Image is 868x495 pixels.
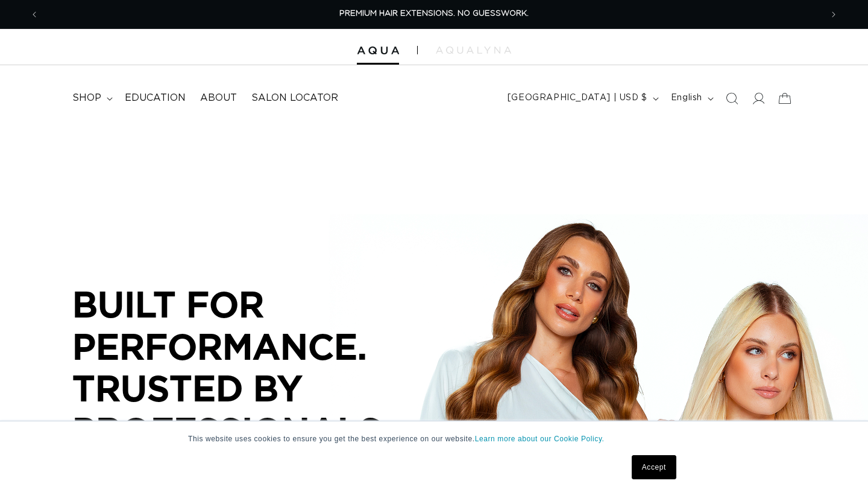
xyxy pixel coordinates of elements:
[475,435,605,443] a: Learn more about our Cookie Policy.
[251,92,338,104] span: Salon Locator
[118,85,193,112] a: Education
[500,87,664,110] button: [GEOGRAPHIC_DATA] | USD $
[65,85,118,112] summary: shop
[664,87,719,110] button: English
[21,3,48,26] button: Previous announcement
[339,10,529,18] span: PREMIUM HAIR EXTENSIONS. NO GUESSWORK.
[244,85,345,112] a: Salon Locator
[436,46,511,54] img: aqualyna.com
[508,92,647,104] span: [GEOGRAPHIC_DATA] | USD $
[125,92,186,104] span: Education
[357,46,399,55] img: Aqua Hair Extensions
[200,92,237,104] span: About
[719,85,745,112] summary: Search
[72,92,101,104] span: shop
[820,3,847,26] button: Next announcement
[632,455,676,479] a: Accept
[188,433,680,444] p: This website uses cookies to ensure you get the best experience on our website.
[671,92,702,104] span: English
[72,283,434,451] p: BUILT FOR PERFORMANCE. TRUSTED BY PROFESSIONALS.
[193,85,244,112] a: About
